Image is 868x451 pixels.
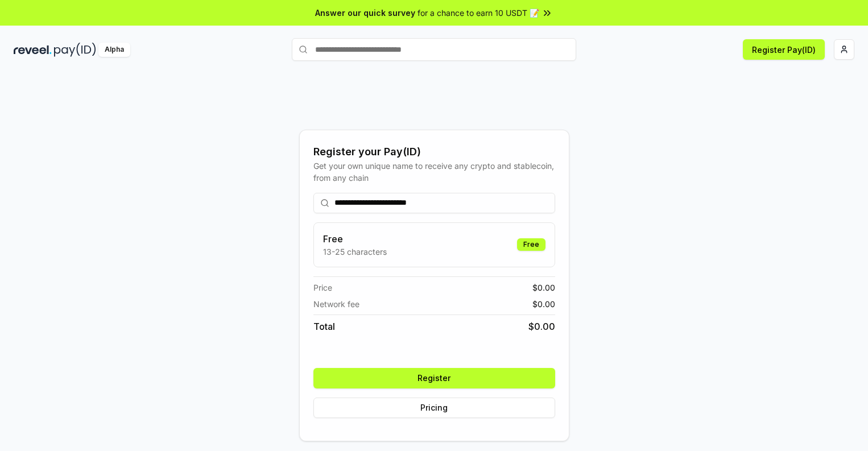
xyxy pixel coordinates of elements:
[418,7,539,19] span: for a chance to earn 10 USDT 📝
[313,282,332,293] span: Price
[313,398,555,418] button: Pricing
[313,368,555,388] button: Register
[315,7,415,19] span: Answer our quick survey
[323,246,387,258] p: 13-25 characters
[14,43,52,57] img: reveel_dark
[532,298,555,310] span: $ 0.00
[323,232,387,246] h3: Free
[528,320,555,333] span: $ 0.00
[54,43,96,57] img: pay_id
[98,43,130,57] div: Alpha
[517,238,545,251] div: Free
[313,144,555,160] div: Register your Pay(ID)
[743,39,825,60] button: Register Pay(ID)
[532,282,555,293] span: $ 0.00
[313,320,335,333] span: Total
[313,160,555,184] div: Get your own unique name to receive any crypto and stablecoin, from any chain
[313,298,359,310] span: Network fee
